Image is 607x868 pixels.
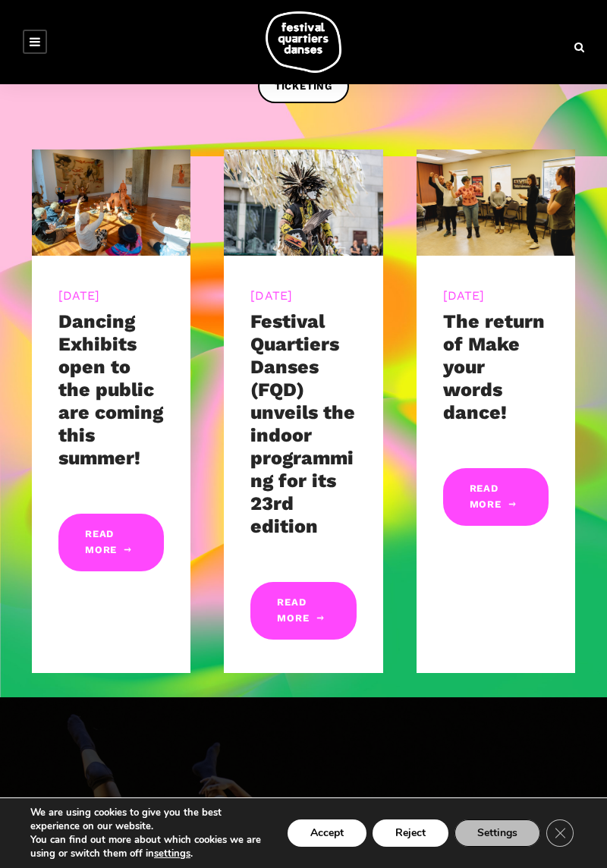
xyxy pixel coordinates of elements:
[250,288,292,303] a: [DATE]
[224,149,382,256] img: R Barbara Diabo 11 crédit Romain Lorraine (30)
[288,819,366,847] button: Accept
[443,310,545,423] a: The return of Make your words dance!
[266,11,341,73] img: logo-fqd-med
[30,833,266,860] p: You can find out more about which cookies we are using or switch them off in .
[546,819,574,847] button: Close GDPR Cookie Banner
[250,310,355,537] a: Festival Quartiers Danses (FQD) unveils the indoor programming for its 23rd edition
[443,468,549,526] a: Read More
[443,288,485,303] a: [DATE]
[250,582,356,640] a: Read More
[58,288,100,303] a: [DATE]
[454,819,540,847] button: Settings
[154,847,190,860] button: settings
[417,149,575,256] img: CARI, 8 mars 2023-209
[32,149,190,256] img: 20240905-9595
[275,79,332,95] span: TICKETING
[58,514,164,571] a: Read More
[58,310,163,469] a: Dancing Exhibits open to the public are coming this summer!
[258,69,349,103] a: TICKETING
[30,806,266,833] p: We are using cookies to give you the best experience on our website.
[373,819,448,847] button: Reject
